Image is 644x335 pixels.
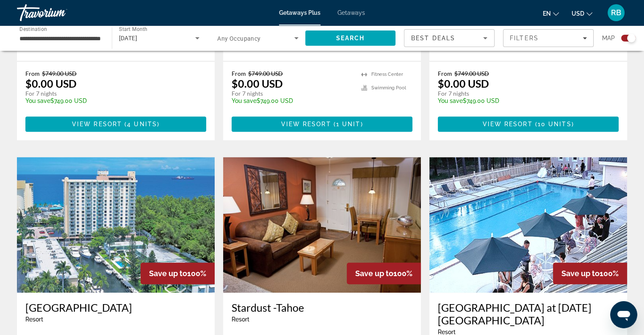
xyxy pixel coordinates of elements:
[438,97,610,104] p: $749.00 USD
[119,26,147,32] span: Start Month
[248,70,283,77] span: $749.00 USD
[149,269,187,278] span: Save up to
[553,263,627,284] div: 100%
[438,70,452,77] span: From
[482,121,532,127] span: View Resort
[411,33,487,43] mat-select: Sort by
[17,157,215,293] img: Fort Lauderdale Beach Resort
[429,157,627,293] img: Grand Summit Resort Hotel at Sunday River
[438,116,619,132] button: View Resort(10 units)
[141,263,215,284] div: 100%
[72,121,122,127] span: View Resort
[572,10,584,17] span: USD
[438,90,610,97] p: For 7 nights
[371,85,406,91] span: Swimming Pool
[232,90,353,97] p: For 7 nights
[454,70,489,77] span: $749.00 USD
[331,121,363,127] span: ( )
[232,70,246,77] span: From
[611,8,621,17] span: RB
[336,121,361,127] span: 1 unit
[532,121,574,127] span: ( )
[25,97,50,104] span: You save
[232,301,412,314] a: Stardust -Tahoe
[25,70,40,77] span: From
[25,316,43,323] span: Resort
[25,116,206,132] button: View Resort(4 units)
[19,26,47,32] span: Destination
[305,30,396,46] button: Search
[605,4,627,22] button: User Menu
[347,263,421,284] div: 100%
[438,97,463,104] span: You save
[232,116,412,132] button: View Resort(1 unit)
[337,9,365,16] a: Getaways
[543,10,551,17] span: en
[25,90,198,97] p: For 7 nights
[25,301,206,314] a: [GEOGRAPHIC_DATA]
[42,70,77,77] span: $749.00 USD
[25,97,198,104] p: $749.00 USD
[438,301,619,327] a: [GEOGRAPHIC_DATA] at [DATE][GEOGRAPHIC_DATA]
[610,301,637,328] iframe: Button to launch messaging window
[510,35,539,42] span: Filters
[217,35,261,42] span: Any Occupancy
[355,269,393,278] span: Save up to
[411,35,455,42] span: Best Deals
[119,35,138,42] span: [DATE]
[438,77,489,90] p: $0.00 USD
[25,77,77,90] p: $0.00 USD
[223,157,421,293] img: Stardust -Tahoe
[543,7,559,19] button: Change language
[232,97,257,104] span: You save
[17,2,102,24] a: Travorium
[127,121,157,127] span: 4 units
[336,35,365,42] span: Search
[232,97,353,104] p: $749.00 USD
[503,29,594,47] button: Filters
[281,121,331,127] span: View Resort
[19,33,101,44] input: Select destination
[232,316,249,323] span: Resort
[232,77,283,90] p: $0.00 USD
[371,72,403,77] span: Fitness Center
[538,121,572,127] span: 10 units
[279,9,321,16] a: Getaways Plus
[572,7,592,19] button: Change currency
[561,269,600,278] span: Save up to
[602,32,615,44] span: Map
[122,121,160,127] span: ( )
